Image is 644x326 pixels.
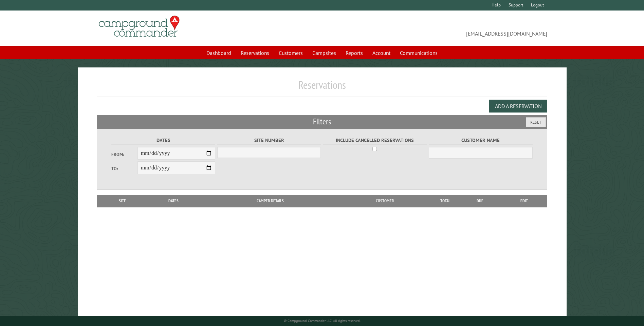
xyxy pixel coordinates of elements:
[342,46,367,59] a: Reports
[368,46,394,59] a: Account
[202,46,235,59] a: Dashboard
[526,117,546,127] button: Reset
[338,195,431,207] th: Customer
[459,195,501,207] th: Due
[396,46,442,59] a: Communications
[323,137,427,144] label: Include Cancelled Reservations
[111,151,137,158] label: From:
[97,78,547,97] h1: Reservations
[284,319,361,323] small: © Campground Commander LLC. All rights reserved.
[111,165,137,172] label: To:
[429,137,532,144] label: Customer Name
[431,195,459,207] th: Total
[489,100,547,113] button: Add a Reservation
[97,13,182,40] img: Campground Commander
[100,195,144,207] th: Site
[97,115,547,128] h2: Filters
[111,137,215,144] label: Dates
[275,46,307,59] a: Customers
[203,195,338,207] th: Camper Details
[217,137,321,144] label: Site Number
[308,46,340,59] a: Campsites
[501,195,547,207] th: Edit
[145,195,203,207] th: Dates
[237,46,273,59] a: Reservations
[322,19,547,38] span: [EMAIL_ADDRESS][DOMAIN_NAME]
